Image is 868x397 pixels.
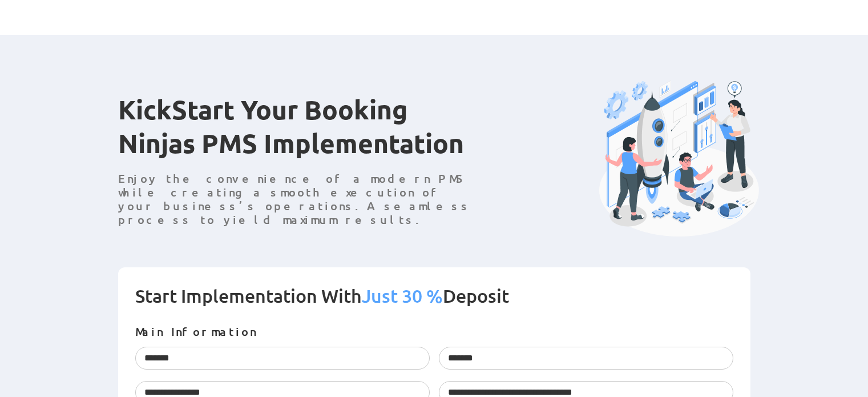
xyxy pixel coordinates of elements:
[599,81,759,236] img: Booking Ninjas PMS Implementation
[362,284,443,307] span: Just 30 %
[118,171,483,226] p: Enjoy the convenience of a modern PMS while creating a smooth execution of your business’s operat...
[135,284,733,324] h2: Start Implementation With Deposit
[135,324,733,338] p: Main Information
[118,93,483,171] h1: KickStart Your Booking Ninjas PMS Implementation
